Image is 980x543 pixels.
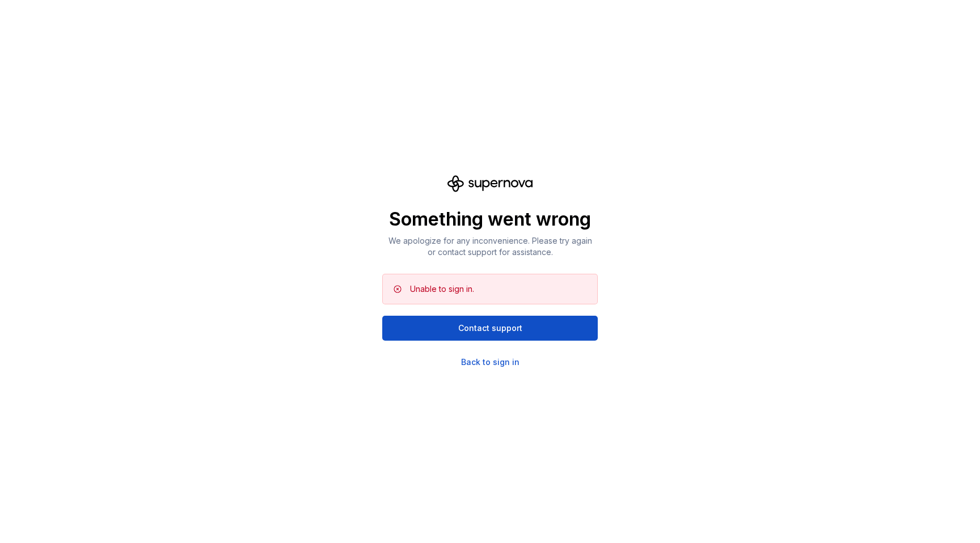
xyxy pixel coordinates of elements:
p: We apologize for any inconvenience. Please try again or contact support for assistance. [382,235,598,258]
a: Back to sign in [461,357,519,368]
div: Unable to sign in. [410,283,474,295]
span: Contact support [458,323,522,334]
button: Contact support [382,316,598,341]
p: Something went wrong [382,208,598,231]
